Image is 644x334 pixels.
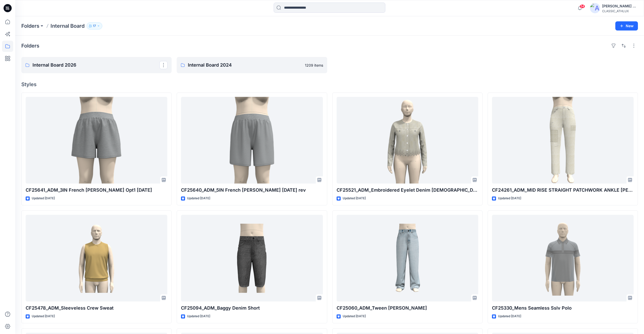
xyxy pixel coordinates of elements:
[492,215,634,301] a: CF25330_Mens Seamless Sslv Polo
[305,63,323,68] p: 1209 items
[580,4,585,8] span: 54
[32,62,159,69] p: Internal Board 2026
[602,9,638,13] div: CLASSIC_ATHLUX
[93,23,96,29] p: 17
[32,196,55,201] p: Updated [DATE]
[181,215,323,301] a: CF25094_ADM_Baggy Denim Short
[181,97,323,184] a: CF25640_ADM_5IN French Terry Short 24APR25 rev
[26,305,167,312] p: CF25478_ADM_Sleeveless Crew Sweat
[32,314,55,319] p: Updated [DATE]
[51,22,85,29] p: Internal Board
[343,314,366,319] p: Updated [DATE]
[26,187,167,194] p: CF25641_ADM_3IN French [PERSON_NAME] Opt1 [DATE]
[590,3,600,13] img: avatar
[21,22,39,29] a: Folders
[21,43,39,49] h4: Folders
[187,314,210,319] p: Updated [DATE]
[492,187,634,194] p: CF24261_ADM_MID RISE STRAIGHT PATCHWORK ANKLE [PERSON_NAME]
[337,97,478,184] a: CF25521_ADM_Embroidered Eyelet Denim Lady Jacket
[498,196,521,201] p: Updated [DATE]
[492,97,634,184] a: CF24261_ADM_MID RISE STRAIGHT PATCHWORK ANKLE JEAN
[337,305,478,312] p: CF25060_ADM_Tween [PERSON_NAME]
[181,305,323,312] p: CF25094_ADM_Baggy Denim Short
[21,81,638,87] h4: Styles
[343,196,366,201] p: Updated [DATE]
[188,62,302,69] p: Internal Board 2024
[337,187,478,194] p: CF25521_ADM_Embroidered Eyelet Denim [DEMOGRAPHIC_DATA] Jacket
[337,215,478,301] a: CF25060_ADM_Tween Baggy Denim Jeans
[602,3,638,9] div: [PERSON_NAME] Cfai
[26,97,167,184] a: CF25641_ADM_3IN French Terry Short Opt1 25APR25
[615,21,638,31] button: New
[21,57,172,73] a: Internal Board 2026
[87,22,102,29] button: 17
[181,187,323,194] p: CF25640_ADM_5IN French [PERSON_NAME] [DATE] rev
[177,57,327,73] a: Internal Board 20241209 items
[26,215,167,301] a: CF25478_ADM_Sleeveless Crew Sweat
[187,196,210,201] p: Updated [DATE]
[498,314,521,319] p: Updated [DATE]
[492,305,634,312] p: CF25330_Mens Seamless Sslv Polo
